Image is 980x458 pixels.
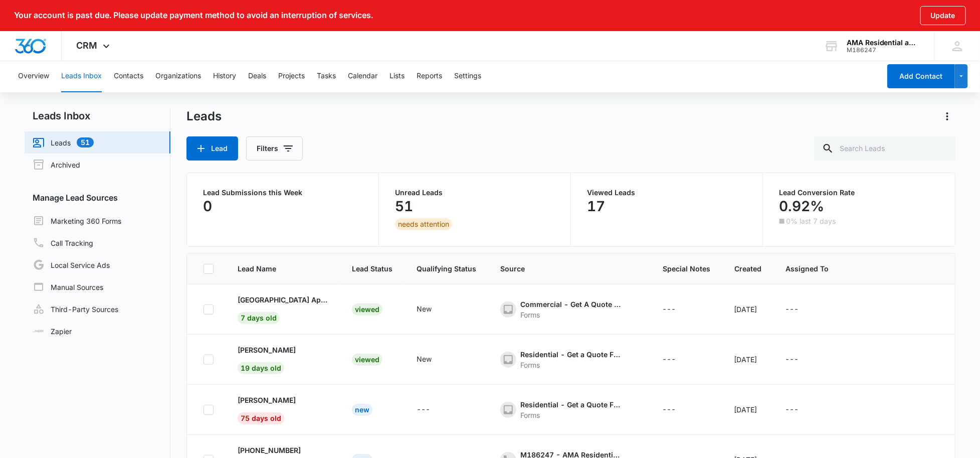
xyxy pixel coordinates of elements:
[17,66,56,73] a: Hide these tips
[238,312,280,324] span: 7 days old
[213,60,236,92] button: History
[949,401,965,417] button: Actions
[417,354,432,364] div: New
[417,354,450,366] div: - - Select to Edit Field
[417,303,432,314] div: New
[417,263,476,274] span: Qualifying Status
[61,60,102,92] button: Leads Inbox
[238,395,296,405] p: [PERSON_NAME]
[520,310,621,320] div: Forms
[939,108,955,124] button: Actions
[520,299,621,310] div: Commercial - Get A Quote Form
[786,263,829,274] span: Assigned To
[238,294,328,322] a: [GEOGRAPHIC_DATA] Apartments7 days old
[352,355,382,364] a: Viewed
[663,354,694,366] div: - - Select to Edit Field
[203,189,362,196] p: Lead Submissions this Week
[352,354,382,366] div: Viewed
[949,301,965,317] button: Actions
[786,354,799,366] div: ---
[520,360,621,370] div: Forms
[395,198,413,214] p: 51
[847,47,920,54] div: account id
[17,26,141,59] p: You can now set up manual and third-party lead sources, right from the Leads Inbox.
[454,60,481,92] button: Settings
[395,189,554,196] p: Unread Leads
[33,259,110,271] a: Local Service Ads
[238,362,284,374] span: 19 days old
[786,354,817,366] div: - - Select to Edit Field
[203,198,212,214] p: 0
[734,354,761,365] div: [DATE]
[520,399,621,410] div: Residential - Get a Quote Form
[520,349,621,360] div: Residential - Get a Quote Form
[814,136,955,161] input: Search Leads
[238,263,328,274] span: Lead Name
[395,218,452,230] div: needs attention
[663,263,710,274] span: Special Notes
[587,189,746,196] p: Viewed Leads
[352,303,382,316] div: Viewed
[847,39,920,47] div: account name
[17,8,141,21] h3: Set up more lead sources
[352,263,393,274] span: Lead Status
[352,405,372,414] a: New
[33,237,93,249] a: Call Tracking
[25,192,170,204] h3: Manage Lead Sources
[238,395,328,422] a: [PERSON_NAME]75 days old
[417,60,442,92] button: Reports
[500,399,639,420] div: - - Select to Edit Field
[248,60,266,92] button: Deals
[500,349,639,370] div: - - Select to Edit Field
[186,136,238,161] button: Lead
[33,215,121,227] a: Marketing 360 Forms
[352,404,372,416] div: New
[663,404,694,416] div: - - Select to Edit Field
[90,62,141,76] a: Learn More
[17,66,21,73] span: ⊘
[587,198,605,214] p: 17
[786,303,817,316] div: - - Select to Edit Field
[278,60,305,92] button: Projects
[238,294,328,305] p: [GEOGRAPHIC_DATA] Apartments
[734,263,761,274] span: Created
[500,299,639,320] div: - - Select to Edit Field
[887,64,955,88] button: Add Contact
[33,303,118,315] a: Third-Party Sources
[33,326,72,337] a: Zapier
[920,6,966,25] button: Update
[786,303,799,316] div: ---
[114,60,143,92] button: Contacts
[734,404,761,415] div: [DATE]
[33,281,103,293] a: Manual Sources
[246,136,303,161] button: Filters
[779,189,939,196] p: Lead Conversion Rate
[62,31,127,61] div: CRM
[389,60,405,92] button: Lists
[786,218,836,225] p: 0% last 7 days
[155,60,201,92] button: Organizations
[317,60,336,92] button: Tasks
[238,445,301,455] p: [PHONE_NUMBER]
[33,136,94,148] a: Leads51
[77,40,98,51] span: CRM
[238,345,296,355] p: [PERSON_NAME]
[786,404,799,416] div: ---
[520,410,621,420] div: Forms
[238,412,284,424] span: 75 days old
[663,303,694,316] div: - - Select to Edit Field
[663,404,676,416] div: ---
[417,404,430,416] div: ---
[238,345,328,372] a: [PERSON_NAME]19 days old
[33,159,80,171] a: Archived
[25,108,170,123] h2: Leads Inbox
[663,303,676,316] div: ---
[18,60,49,92] button: Overview
[417,303,450,316] div: - - Select to Edit Field
[734,304,761,315] div: [DATE]
[663,354,676,366] div: ---
[779,198,824,214] p: 0.92%
[417,404,448,416] div: - - Select to Edit Field
[348,60,377,92] button: Calendar
[500,263,639,274] span: Source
